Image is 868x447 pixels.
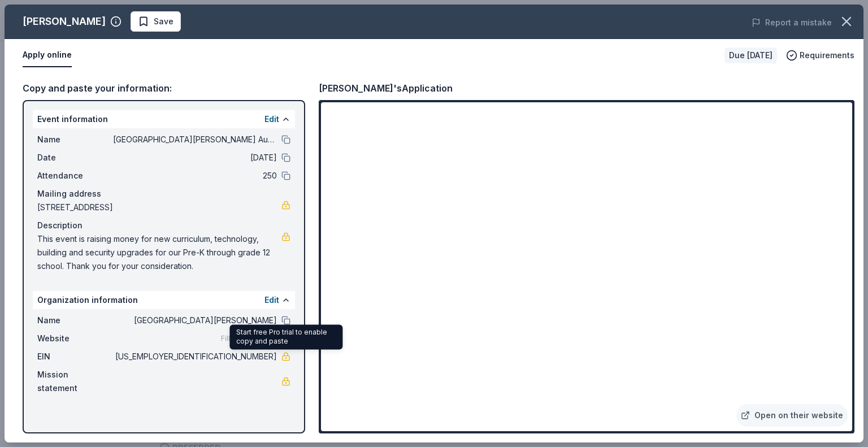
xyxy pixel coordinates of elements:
[37,368,113,395] span: Mission statement
[752,16,832,29] button: Report a mistake
[37,232,281,273] span: This event is raising money for new curriculum, technology, building and security upgrades for ou...
[23,81,305,96] div: Copy and paste your information:
[37,201,281,214] span: [STREET_ADDRESS]
[786,49,854,62] button: Requirements
[37,350,113,363] span: EIN
[37,187,290,201] div: Mailing address
[113,133,277,146] span: [GEOGRAPHIC_DATA][PERSON_NAME] Auction
[131,11,181,32] button: Save
[23,12,106,31] div: [PERSON_NAME]
[37,133,113,146] span: Name
[113,169,277,183] span: 250
[113,314,277,327] span: [GEOGRAPHIC_DATA][PERSON_NAME]
[154,15,173,28] span: Save
[23,44,72,67] button: Apply online
[37,314,113,327] span: Name
[33,291,295,309] div: Organization information
[113,151,277,164] span: [DATE]
[800,49,854,62] span: Requirements
[37,219,290,232] div: Description
[33,110,295,128] div: Event information
[113,350,277,363] span: [US_EMPLOYER_IDENTIFICATION_NUMBER]
[37,151,113,164] span: Date
[37,169,113,183] span: Attendance
[724,47,777,63] div: Due [DATE]
[736,404,848,427] a: Open on their website
[37,332,113,345] span: Website
[319,81,453,96] div: [PERSON_NAME]'s Application
[221,334,277,343] span: Fill in using "Edit"
[229,324,342,349] div: Start free Pro trial to enable copy and paste
[264,293,279,307] button: Edit
[264,112,279,126] button: Edit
